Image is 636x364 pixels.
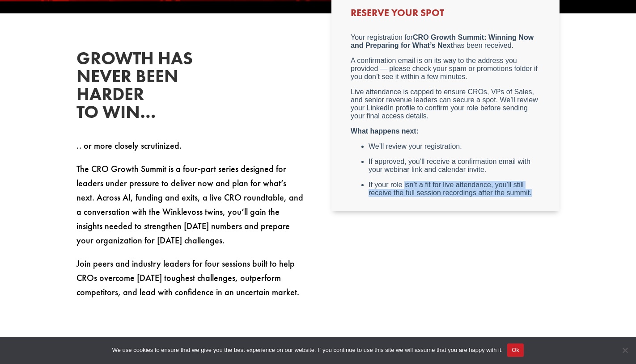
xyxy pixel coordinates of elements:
span: .. or more closely scrutinized. [76,140,182,151]
h3: Reserve Your Spot [351,8,540,22]
button: Ok [507,343,524,357]
h2: Growth has never been harder to win… [76,50,211,126]
iframe: Form 0 [351,33,540,197]
span: We use cookies to ensure that we give you the best experience on our website. If you continue to ... [112,346,503,355]
span: Join peers and industry leaders for four sessions built to help CROs overcome [DATE] toughest cha... [76,258,299,298]
span: No [620,346,629,355]
span: The CRO Growth Summit is a four-part series designed for leaders under pressure to deliver now an... [76,163,303,246]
